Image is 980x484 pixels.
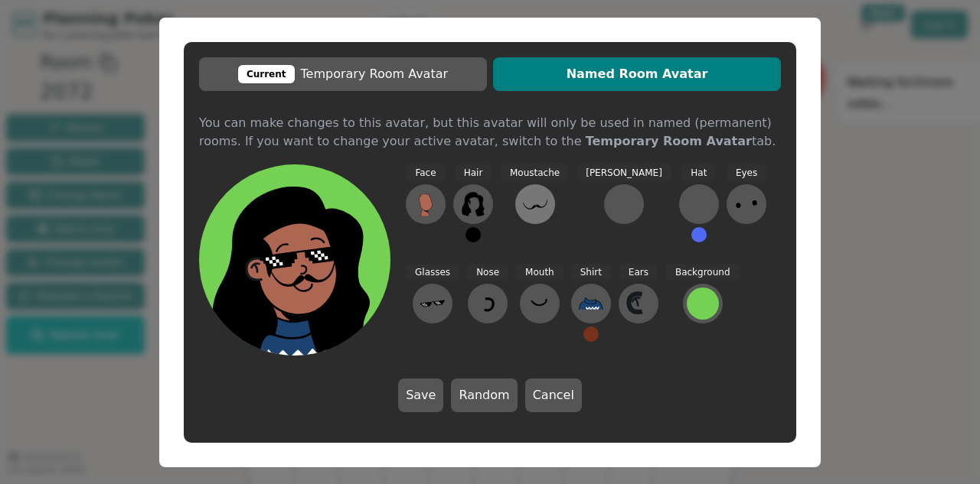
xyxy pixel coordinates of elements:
[451,378,517,412] button: Random
[516,264,563,281] span: Mouth
[501,164,569,182] span: Moustache
[199,114,781,126] div: You can make changes to this avatar, but this avatar will only be used in named (permanent) rooms...
[586,134,752,148] b: Temporary Room Avatar
[467,264,508,281] span: Nose
[681,164,716,182] span: Hat
[238,65,295,83] div: Current
[406,164,445,182] span: Face
[666,264,740,281] span: Background
[207,65,479,83] span: Temporary Room Avatar
[501,65,773,83] span: Named Room Avatar
[619,264,658,281] span: Ears
[455,164,492,182] span: Hair
[727,164,766,182] span: Eyes
[571,264,611,281] span: Shirt
[406,264,459,281] span: Glasses
[577,164,671,182] span: [PERSON_NAME]
[398,378,443,412] button: Save
[525,378,582,412] button: Cancel
[199,57,487,91] button: CurrentTemporary Room Avatar
[493,57,781,91] button: Named Room Avatar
